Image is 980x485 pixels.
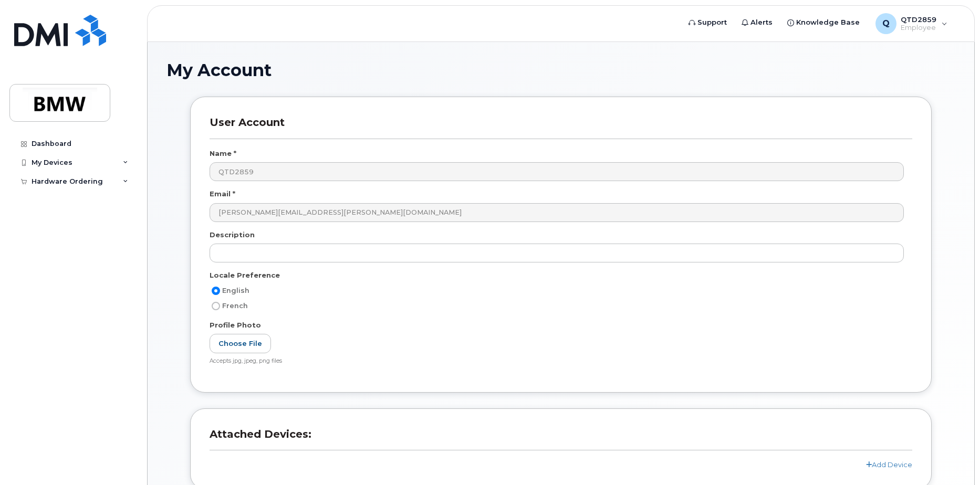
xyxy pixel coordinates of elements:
[210,230,255,240] label: Description
[210,189,235,199] label: Email *
[166,61,955,79] h1: My Account
[212,302,220,310] input: French
[222,287,249,294] span: English
[210,357,904,365] div: Accepts jpg, jpeg, png files
[866,460,912,469] a: Add Device
[210,149,236,159] label: Name *
[210,270,280,280] label: Locale Preference
[212,287,220,295] input: English
[210,428,912,450] h3: Attached Devices:
[210,334,271,353] label: Choose File
[210,116,912,139] h3: User Account
[222,302,248,310] span: French
[210,320,261,330] label: Profile Photo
